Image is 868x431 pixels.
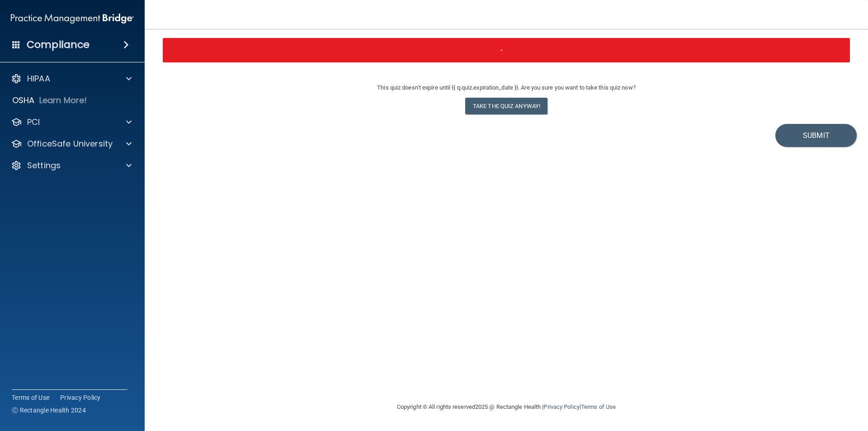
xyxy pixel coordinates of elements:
[27,38,90,51] h4: Compliance
[11,117,132,128] a: PCI
[581,403,616,410] a: Terms of Use
[543,403,579,410] a: Privacy Policy
[465,98,547,114] button: Take the quiz anyway!
[500,47,503,53] b: -
[775,124,857,147] button: Submit
[60,393,101,402] a: Privacy Policy
[27,73,50,84] p: HIPAA
[12,95,35,106] p: OSHA
[11,138,132,149] a: OfficeSafe University
[11,73,132,84] a: HIPAA
[27,138,113,149] p: OfficeSafe University
[27,160,61,171] p: Settings
[11,160,132,171] a: Settings
[39,95,87,106] p: Learn More!
[27,117,40,128] p: PCI
[12,393,49,402] a: Terms of Use
[11,9,134,28] img: PMB logo
[163,82,850,93] div: This quiz doesn’t expire until {{ q.quiz.expiration_date }}. Are you sure you want to take this q...
[341,393,671,422] div: Copyright © All rights reserved 2025 @ Rectangle Health | |
[12,406,86,415] span: Ⓒ Rectangle Health 2024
